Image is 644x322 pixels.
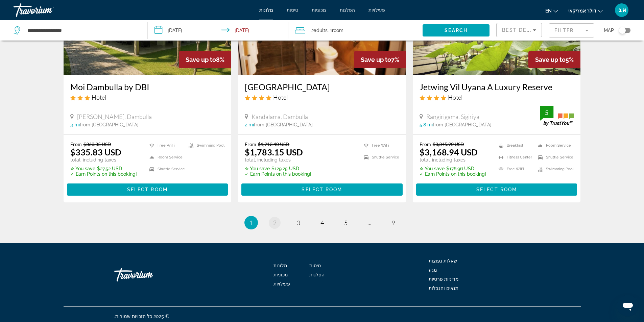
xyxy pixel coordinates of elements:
nav: Pagination [64,216,581,229]
li: Free WiFi [495,165,534,173]
span: Hotel [273,94,288,101]
span: Save up to [361,56,391,63]
button: Filter [549,23,594,38]
p: $27.52 USD [70,166,137,171]
a: Moi Dambulla by DBI [70,82,225,92]
li: Room Service [146,153,185,162]
button: Select Room [416,183,577,196]
a: טרבוריום [14,1,81,19]
span: from [GEOGRAPHIC_DATA] [80,122,139,127]
p: total, including taxes [245,157,311,163]
span: Search [445,28,468,33]
a: טיסות [309,263,321,268]
p: ✓ Earn Points on this booking! [245,171,311,177]
div: 5% [528,51,580,68]
a: מדיניות פרטיות [429,276,459,282]
a: הפלגות [340,7,355,13]
span: Rangirigama, Sigiriya [426,113,479,120]
span: 2 [311,26,328,35]
a: פעילויות [368,7,385,13]
font: טיסות [287,7,298,13]
span: Room [332,28,343,33]
a: מכוניות [312,7,326,13]
li: Swimming Pool [185,141,224,150]
span: 4 [320,219,324,226]
del: $3,345.90 USD [433,141,464,147]
span: Hotel [92,94,106,101]
span: Save up to [535,56,566,63]
div: 7% [354,51,406,68]
div: 8% [179,51,231,68]
h3: [GEOGRAPHIC_DATA] [245,82,399,92]
span: from [GEOGRAPHIC_DATA] [433,122,492,127]
button: שנה מטבע [568,6,603,16]
span: 3 [297,219,300,226]
span: 2 [273,219,277,226]
span: [PERSON_NAME], Dambulla [77,113,152,120]
p: total, including taxes [70,157,137,163]
a: מַגָע [429,267,437,273]
mat-select: Sort by [502,26,536,34]
span: 9 [391,219,395,226]
button: תפריט משתמש [613,3,630,17]
span: ✮ You save [420,166,445,171]
a: טרבוריום [114,265,182,285]
span: Adults [314,28,328,33]
font: דולר אמריקאי [568,8,596,14]
a: מלונות [259,7,273,13]
div: 4 star Hotel [420,94,574,101]
span: From [70,141,82,147]
span: Select Room [476,187,517,192]
iframe: לחצן לפתיחת חלון הודעות הטקסט [617,295,639,317]
a: פעילויות [273,281,290,287]
div: 5 [540,108,553,117]
li: Free WiFi [360,141,399,150]
ins: $335.83 USD [70,147,121,157]
span: 1 [249,219,253,226]
font: שאלות נפוצות [429,258,457,264]
li: Swimming Pool [534,165,574,173]
a: מלונות [273,263,287,268]
font: תנאים והגבלות [429,286,458,291]
li: Room Service [534,141,574,150]
button: שנה שפה [545,6,558,16]
li: Free WiFi [146,141,185,150]
li: Shuttle Service [534,153,574,162]
a: הפלגות [309,272,325,277]
a: Select Room [67,185,228,193]
li: Shuttle Service [360,153,399,162]
span: Kandalama, Dambulla [252,113,308,120]
button: Select Room [67,183,228,196]
span: ✮ You save [70,166,95,171]
p: total, including taxes [420,157,486,163]
font: א.ג. [617,6,626,14]
span: Map [604,26,614,35]
span: 5 [344,219,348,226]
span: from [GEOGRAPHIC_DATA] [254,122,313,127]
span: From [245,141,256,147]
span: ✮ You save [245,166,270,171]
ins: $3,168.94 USD [420,147,478,157]
span: Save up to [186,56,216,63]
img: trustyou-badge.svg [540,106,574,126]
span: Select Room [127,187,168,192]
span: 5.8 mi [420,122,433,127]
a: מכוניות [273,272,288,277]
a: Jetwing Vil Uyana A Luxury Reserve [420,82,574,92]
p: ✓ Earn Points on this booking! [420,171,486,177]
span: Select Room [302,187,342,192]
span: 3 mi [70,122,80,127]
span: Best Deals [502,27,537,33]
li: Fitness Center [495,153,534,162]
a: Select Room [416,185,577,193]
